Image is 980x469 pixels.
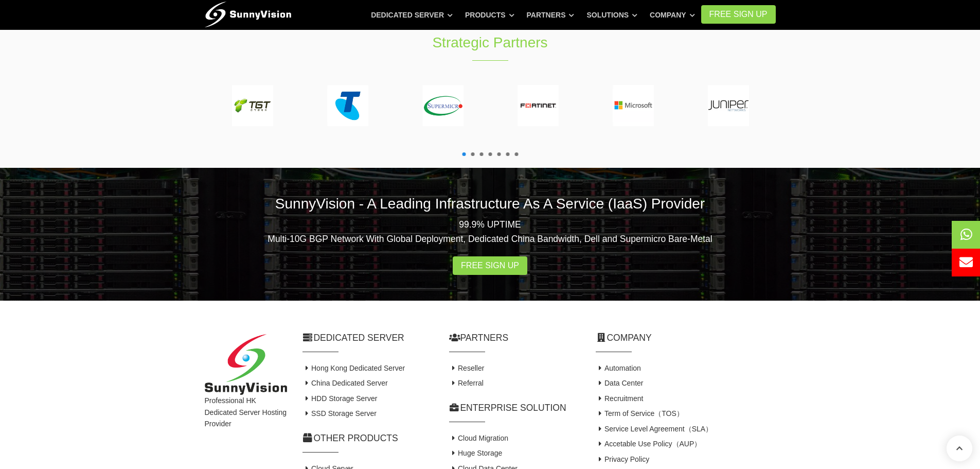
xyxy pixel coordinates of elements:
[596,425,713,433] a: Service Level Agreement（SLA）
[465,6,514,24] a: Products
[302,364,405,372] a: Hong Kong Dedicated Server
[701,5,776,24] a: FREE Sign Up
[596,394,644,403] a: Recruitment
[708,85,749,126] img: juniper-150.png
[596,364,641,372] a: Automation
[205,334,287,395] img: SunnyVision Limited
[527,6,575,24] a: Partners
[449,449,503,457] a: Huge Storage
[449,402,580,414] h2: Enterprise Solution
[302,379,388,387] a: China Dedicated Server
[596,440,702,448] a: Accetable Use Policy（AUP）
[596,409,684,418] a: Term of Service（TOS）
[371,6,453,24] a: Dedicated Server
[232,85,273,126] img: tgs-150.png
[453,256,527,275] a: Free Sign Up
[518,85,559,126] img: fortinet-150.png
[449,364,485,372] a: Reseller
[650,6,695,24] a: Company
[596,379,644,387] a: Data Center
[302,394,378,403] a: HDD Storage Server
[327,85,368,126] img: telstra-150.png
[449,379,484,387] a: Referral
[302,409,377,418] a: SSD Storage Server
[449,332,580,344] h2: Partners
[613,85,654,126] img: microsoft-150.png
[319,32,662,53] h1: Strategic Partners
[302,332,434,344] h2: Dedicated Server
[422,85,464,126] img: supermicro-150.png
[205,217,776,246] p: 99.9% UPTIME Multi-10G BGP Network With Global Deployment, Dedicated China Bandwidth, Dell and Su...
[205,194,776,214] h2: SunnyVision - A Leading Infrastructure As A Service (IaaS) Provider
[302,432,434,445] h2: Other Products
[596,332,776,344] h2: Company
[596,455,650,463] a: Privacy Policy
[449,434,509,442] a: Cloud Migration
[586,6,637,24] a: Solutions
